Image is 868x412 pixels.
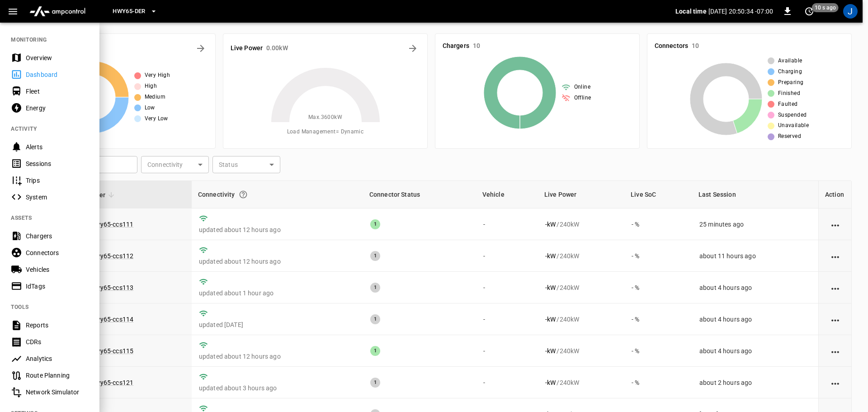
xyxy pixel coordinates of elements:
div: Dashboard [26,70,89,79]
p: Local time [675,7,707,16]
div: Reports [26,321,89,330]
span: 10 s ago [812,3,839,12]
img: ampcontrol.io logo [26,3,89,20]
div: Overview [26,53,89,62]
div: CDRs [26,337,89,346]
div: Route Planning [26,371,89,380]
div: Sessions [26,159,89,168]
div: IdTags [26,282,89,291]
div: Fleet [26,87,89,96]
div: Trips [26,176,89,185]
div: Network Simulator [26,388,89,397]
div: Chargers [26,232,89,241]
div: profile-icon [843,4,858,19]
div: System [26,193,89,202]
div: Alerts [26,142,89,152]
span: HWY65-DER [113,6,145,17]
div: Analytics [26,354,89,363]
p: [DATE] 20:50:34 -07:00 [708,7,773,16]
button: set refresh interval [802,4,816,19]
div: Vehicles [26,265,89,274]
div: Energy [26,104,89,113]
div: Connectors [26,248,89,257]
